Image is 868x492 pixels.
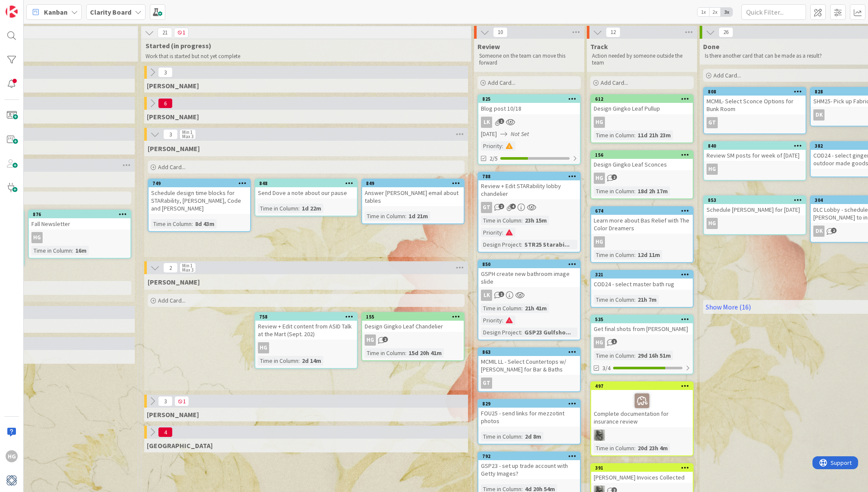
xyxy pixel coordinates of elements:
[704,142,806,150] div: 840
[591,430,693,441] div: PA
[405,211,406,221] span: :
[521,240,522,249] span: :
[634,295,635,304] span: :
[362,187,464,206] div: Answer [PERSON_NAME] email about tables
[708,197,806,203] div: 853
[521,216,523,225] span: :
[594,430,605,441] img: PA
[362,179,464,206] div: 849Answer [PERSON_NAME] email about tables
[594,443,634,453] div: Time in Column
[594,337,605,348] div: HG
[594,173,605,184] div: HG
[406,348,444,358] div: 15d 20h 41m
[602,364,611,373] span: 3/4
[478,173,580,199] div: 788Review + Edit STARability lobby chandelier
[158,297,186,304] span: Add Card...
[365,348,405,358] div: Time in Column
[72,246,73,255] span: :
[523,432,543,441] div: 2d 8m
[611,174,617,180] span: 2
[148,144,200,153] span: Lisa K.
[362,321,464,332] div: Design Gingko Leaf Chandelier
[594,250,634,260] div: Time in Column
[158,163,186,171] span: Add Card...
[594,351,634,360] div: Time in Column
[481,216,521,225] div: Time in Column
[709,8,721,16] span: 2x
[29,232,130,243] div: HG
[478,290,580,301] div: LK
[635,250,662,260] div: 12d 11m
[591,103,693,114] div: Design Gingko Leaf Pullup
[152,180,250,186] div: 749
[704,164,806,175] div: HG
[704,204,806,215] div: Schedule [PERSON_NAME] for [DATE]
[255,187,357,198] div: Send Dove a note about our pause
[595,208,693,214] div: 674
[258,356,298,365] div: Time in Column
[163,129,178,139] span: 3
[158,396,173,406] span: 3
[478,400,580,408] div: 829
[29,218,130,229] div: Fall Newsletter
[163,263,178,273] span: 2
[713,71,741,79] span: Add Card...
[721,8,732,16] span: 3x
[478,378,580,389] div: GT
[704,88,806,96] div: 808
[300,356,323,365] div: 2d 14m
[488,79,515,87] span: Add Card...
[481,130,497,139] span: [DATE]
[591,271,693,290] div: 321COD24 - select master bath rug
[182,130,192,134] div: Min 1
[182,134,193,139] div: Max 3
[478,202,580,213] div: GT
[634,351,635,360] span: :
[482,453,580,459] div: 792
[522,328,573,337] div: GSP23 Gulfsho...
[831,228,837,233] span: 2
[708,89,806,95] div: 808
[703,42,719,51] span: Done
[634,130,635,140] span: :
[591,151,693,170] div: 156Design Gingko Leaf Sconces
[149,179,250,187] div: 749
[255,179,357,198] div: 848Send Dove a note about our pause
[362,313,464,332] div: 155Design Gingko Leaf Chandelier
[31,232,43,243] div: HG
[182,263,192,268] div: Min 1
[697,8,709,16] span: 1x
[362,179,464,187] div: 849
[591,95,693,114] div: 612Design Gingko Leaf Pullup
[255,342,357,353] div: HG
[18,1,39,12] span: Support
[591,173,693,184] div: HG
[146,41,460,50] span: Started (in progress)
[594,130,634,140] div: Time in Column
[591,390,693,427] div: Complete documentation for insurance review
[635,295,659,304] div: 21h 7m
[481,117,492,128] div: LK
[365,211,405,221] div: Time in Column
[481,228,502,237] div: Priority
[707,164,718,175] div: HG
[634,250,635,260] span: :
[704,142,806,161] div: 840Review SM posts for week of [DATE]
[6,450,18,462] div: HG
[477,42,500,51] span: Review
[158,427,173,437] span: 4
[704,196,806,215] div: 853Schedule [PERSON_NAME] for [DATE]
[510,204,516,209] span: 4
[591,207,693,234] div: 674Learn more about Bas Relief with The Color Dreamers
[259,180,357,186] div: 848
[478,117,580,128] div: LK
[594,186,634,196] div: Time in Column
[707,117,718,128] div: GT
[482,173,580,179] div: 788
[595,152,693,158] div: 156
[481,141,502,151] div: Priority
[490,154,498,163] span: 2/5
[366,180,464,186] div: 849
[362,334,464,346] div: HG
[482,401,580,407] div: 829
